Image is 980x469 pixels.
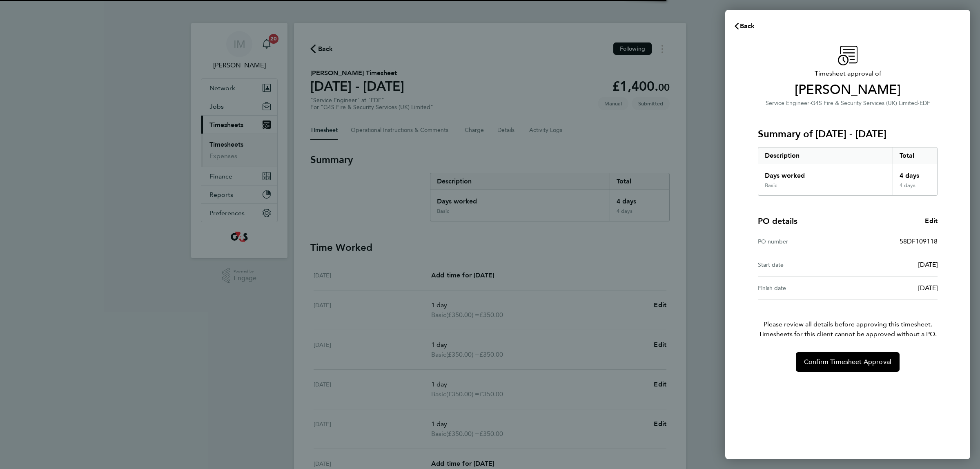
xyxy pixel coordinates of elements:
[725,18,763,34] button: Back
[796,352,900,372] button: Confirm Timesheet Approval
[758,69,938,78] span: Timesheet approval of
[925,216,938,226] a: Edit
[920,100,930,107] span: EDF
[848,283,938,293] div: [DATE]
[804,358,891,366] span: Confirm Timesheet Approval
[740,22,755,30] span: Back
[758,237,848,246] div: PO number
[758,82,938,98] span: [PERSON_NAME]
[765,182,777,189] div: Basic
[893,147,938,164] div: Total
[748,329,947,339] span: Timesheets for this client cannot be approved without a PO.
[758,260,848,270] div: Start date
[809,100,811,107] span: ·
[918,100,920,107] span: ·
[758,215,797,227] h4: PO details
[811,100,918,107] span: G4S Fire & Security Services (UK) Limited
[893,164,938,182] div: 4 days
[893,182,938,195] div: 4 days
[900,237,938,245] span: 58DF109118
[758,283,848,293] div: Finish date
[758,147,893,164] div: Description
[748,300,947,339] p: Please review all details before approving this timesheet.
[758,147,938,196] div: Summary of 25 - 31 Aug 2025
[758,164,893,182] div: Days worked
[848,260,938,270] div: [DATE]
[758,127,938,141] h3: Summary of [DATE] - [DATE]
[925,217,938,225] span: Edit
[766,100,809,107] span: Service Engineer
